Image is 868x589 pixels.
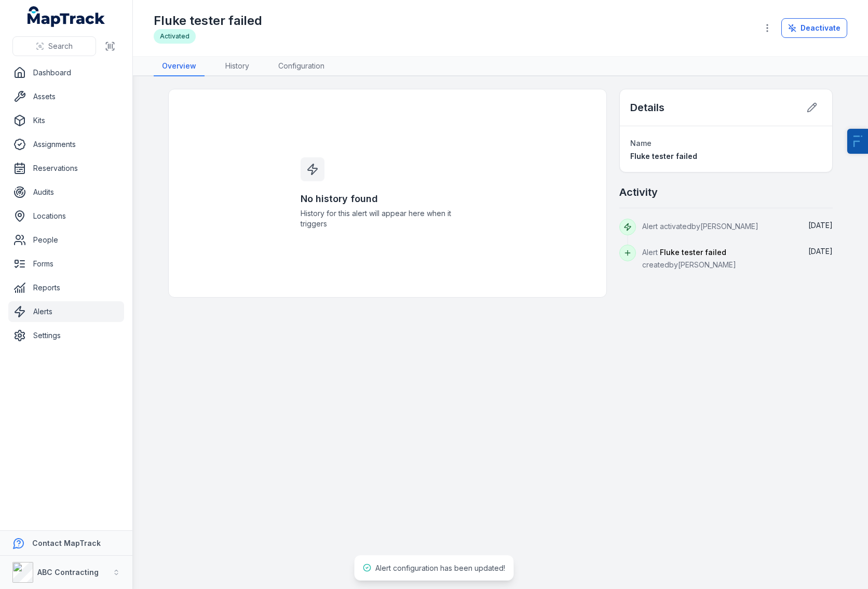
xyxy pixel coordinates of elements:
button: Deactivate [781,18,847,38]
h2: Activity [619,185,658,199]
a: People [8,230,124,250]
a: Assignments [8,134,124,155]
span: Fluke tester failed [630,152,697,160]
a: Kits [8,110,124,131]
a: Alerts [8,301,124,322]
span: Search [48,41,73,51]
span: [DATE] [808,247,833,256]
a: Settings [8,325,124,346]
a: Reservations [8,158,124,179]
a: Forms [8,253,124,274]
span: Fluke tester failed [660,248,726,257]
span: Alert configuration has been updated! [375,564,505,572]
span: Alert created by [PERSON_NAME] [642,248,736,269]
a: History [217,57,257,76]
h2: Details [630,100,664,115]
a: Assets [8,86,124,107]
span: History for this alert will appear here when it triggers [301,208,475,229]
time: 20/08/2025, 9:51:19 am [808,221,833,230]
div: Activated [154,29,196,44]
a: Overview [154,57,205,76]
a: Audits [8,182,124,203]
a: Reports [8,277,124,298]
a: MapTrack [28,6,105,27]
strong: ABC Contracting [37,568,99,577]
span: Alert activated by [PERSON_NAME] [642,222,758,231]
a: Locations [8,206,124,226]
strong: Contact MapTrack [32,539,101,547]
time: 20/08/2025, 9:48:54 am [808,247,833,256]
a: Dashboard [8,62,124,83]
h1: Fluke tester failed [154,12,262,29]
h3: No history found [301,192,475,206]
span: [DATE] [808,221,833,230]
button: Search [12,36,96,56]
span: Name [630,139,652,148]
a: Configuration [270,57,333,76]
